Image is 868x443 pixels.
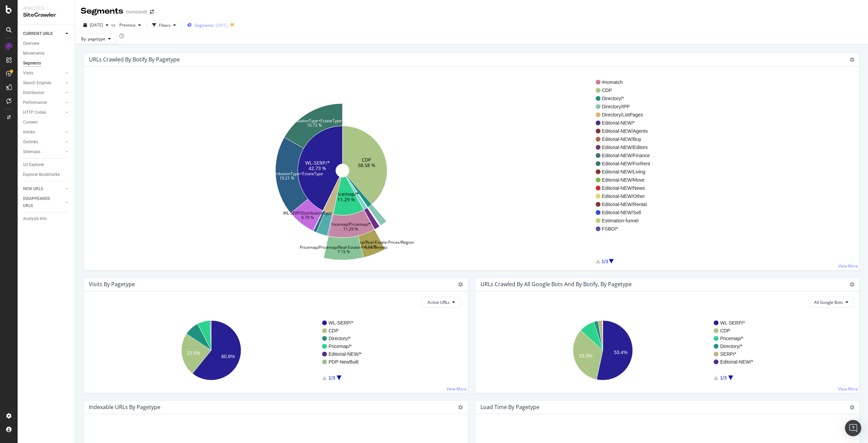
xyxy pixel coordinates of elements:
[720,351,736,357] text: SERP/*
[458,282,463,287] i: Options
[23,161,70,168] a: Url Explorer
[309,165,326,171] text: 42.73 %
[23,185,43,192] div: NEW URLS
[481,313,852,388] svg: A chart.
[216,22,228,28] div: [DATE]
[602,87,650,94] span: CDP
[602,79,650,86] span: #nomatch
[480,280,632,289] h4: URLs Crawled by All Google Bots and by Botify, by pagetype
[602,225,650,232] span: FSBO/*
[159,22,171,28] div: Filters
[602,185,650,191] span: Editorial-NEW/News
[850,282,854,287] i: Options
[23,89,63,96] a: Distribution
[458,405,463,410] i: Options
[23,99,47,106] div: Performance
[602,144,650,151] span: Editorial-NEW/Editors
[23,139,63,146] a: Outlinks
[23,70,63,77] a: Visits
[329,359,359,365] text: PDP-NewBuilt
[329,375,335,381] text: 1/3
[808,297,854,308] button: All Google Bots
[602,201,650,208] span: Editorial-NEW/Rental
[187,350,200,356] text: 23.5%
[23,148,63,155] a: Sitemaps
[301,214,314,220] text: 6.79 %
[117,22,136,28] span: Previous
[364,244,377,250] text: 4.14 %
[23,195,57,209] div: DISAPPEARED URLS
[23,195,63,209] a: DISAPPEARED URLS
[579,353,593,358] text: 33.3%
[327,239,414,245] text: Pricemap/Pricemap/Real-Estate-Prices/Region
[23,5,70,11] div: Analytics
[195,22,214,28] span: Segments
[23,119,70,126] a: Content
[150,20,179,31] button: Filters
[845,420,861,436] div: Open Intercom Messenger
[117,20,144,31] button: Previous
[428,299,450,305] span: Active URLs
[602,152,650,159] span: Editorial-NEW/Finance
[184,20,231,31] button: Segments[DATE]
[362,156,371,163] text: CDP
[23,109,63,116] a: HTTP Codes
[422,297,461,308] button: Active URLs
[89,55,180,64] h4: URLs Crawled By Botify By pagetype
[838,386,858,392] a: View More
[720,375,727,381] text: 1/3
[90,22,103,28] span: 2025 Aug. 5th
[23,185,63,192] a: NEW URLS
[111,22,117,28] span: vs
[23,50,70,57] a: Movements
[23,89,44,96] div: Distribution
[283,210,332,216] text: WL-SERP/DistributionType
[23,79,51,87] div: Search Engines
[358,162,375,168] text: 38.58 %
[329,344,352,349] text: Pricemap/*
[126,8,147,15] div: Immowelt
[614,350,628,355] text: 53.4%
[329,336,351,341] text: Directory/*
[720,359,753,365] text: Editorial-NEW/*
[329,328,339,333] text: CDP
[602,177,650,183] span: Editorial-NEW/Move
[23,129,63,136] a: Inlinks
[23,171,60,178] div: Explorer Bookmarks
[23,60,70,67] a: Segments
[850,57,854,62] i: Options
[75,33,117,44] button: By: pagetype
[89,313,460,388] svg: A chart.
[447,386,467,392] a: View More
[23,70,33,77] div: Visits
[602,136,650,143] span: Editorial-NEW/Buy
[23,60,41,67] div: Segments
[23,50,44,57] div: Movements
[480,403,539,412] h4: Load Time by pagetype
[330,221,371,227] text: Pricemap/Pricemap/*
[23,40,39,47] div: Overview
[81,5,123,17] div: Segments
[23,129,35,136] div: Inlinks
[337,196,355,203] text: 11.29 %
[329,320,354,326] text: WL-SERP/*
[602,111,650,118] span: Directory/ListPages
[333,191,359,197] text: Pricemap/*
[850,405,854,410] i: Options
[601,258,608,265] div: 1/3
[23,119,38,126] div: Content
[307,122,322,128] text: 16.72 %
[23,30,63,37] a: CURRENT URLS
[23,161,44,168] div: Url Explorer
[23,40,70,47] a: Overview
[602,193,650,200] span: Editorial-NEW/Other
[81,20,111,31] button: [DATE]
[221,354,235,359] text: 60.8%
[602,128,650,134] span: Editorial-NEW/Agents
[300,244,388,250] text: Pricemap/Pricemap/Real-Estate-Prices/Streets
[23,215,70,222] a: Analysis Info
[81,36,105,42] span: By: pagetype
[23,109,46,116] div: HTTP Codes
[279,175,294,181] text: 19.21 %
[23,79,63,87] a: Search Engines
